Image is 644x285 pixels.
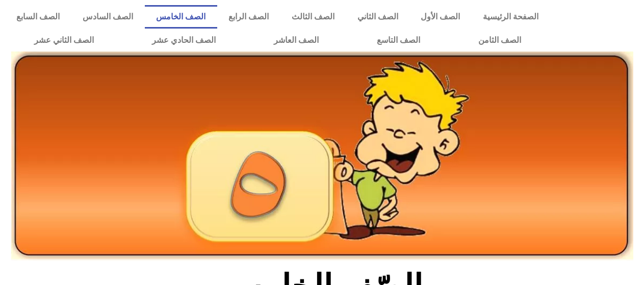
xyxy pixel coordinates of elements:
[145,5,217,29] a: الصف الخامس
[245,29,348,52] a: الصف العاشر
[5,5,71,29] a: الصف السابع
[472,5,550,29] a: الصفحة الرئيسية
[348,29,449,52] a: الصف التاسع
[280,5,346,29] a: الصف الثالث
[71,5,145,29] a: الصف السادس
[449,29,550,52] a: الصف الثامن
[346,5,409,29] a: الصف الثاني
[123,29,245,52] a: الصف الحادي عشر
[409,5,472,29] a: الصف الأول
[217,5,280,29] a: الصف الرابع
[5,29,123,52] a: الصف الثاني عشر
